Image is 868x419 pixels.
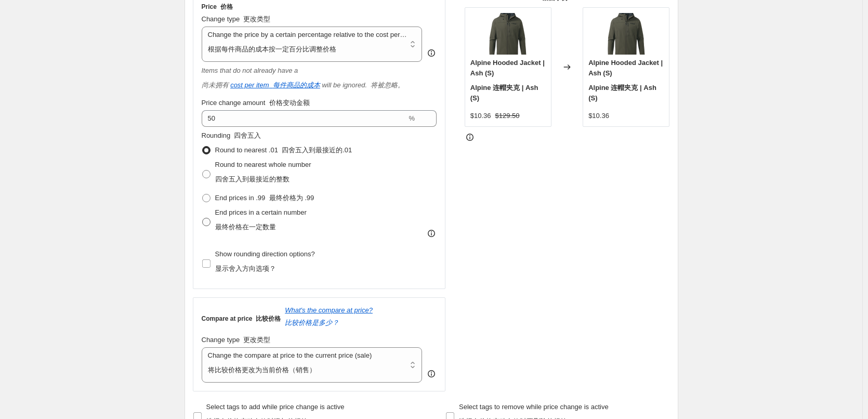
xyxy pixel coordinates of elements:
i: will be ignored. [322,81,404,89]
span: Round to nearest whole number [215,161,311,183]
div: help [426,369,437,379]
span: Alpine Hooded Jacket | Ash (S) [588,59,664,102]
font: 最终价格为 .99 [269,194,314,202]
font: 价格变动金额 [269,99,310,107]
h3: Price [202,3,233,11]
span: Round to nearest .01 [215,146,352,154]
i: Items that do not already have a [202,67,298,89]
div: help [426,48,437,58]
h3: Compare at price [202,315,281,323]
span: Show rounding direction options? [215,250,315,272]
font: Alpine 连帽夹克 | Ash (S) [588,84,656,102]
input: 50 [202,110,407,127]
span: End prices in a certain number [215,208,307,231]
span: Change type [202,15,271,23]
button: What's the compare at price?比较价格是多少？ [285,306,373,332]
font: Alpine 连帽夹克 | Ash (S) [470,84,538,102]
img: 13023-AS-FrontMannequin-AlpineHoodedJacket-2025_80x.png [487,13,529,55]
font: 尚未拥有 [202,81,229,89]
span: Alpine Hooded Jacket | Ash (S) [470,59,546,102]
span: Price change amount [202,99,310,107]
font: 更改类型 [243,336,270,344]
font: 显示舍入方向选项？ [215,265,276,272]
font: 四舍五入到最接近的.01 [282,146,352,154]
div: $10.36 [588,111,609,121]
font: 更改类型 [243,15,270,23]
font: 最终价格在一定数量 [215,223,276,231]
span: Rounding [202,132,261,139]
span: End prices in .99 [215,194,314,202]
div: $10.36 [470,111,491,121]
font: 四舍五入到最接近的整数 [215,175,290,183]
font: 将被忽略。 [371,81,404,89]
span: % [409,114,415,122]
a: cost per item 每件商品的成本 [230,81,320,89]
font: 四舍五入 [234,132,261,139]
font: 比较价格 [256,315,281,322]
font: 每件商品的成本 [273,81,320,89]
span: Change type [202,336,271,344]
i: cost per item [230,81,320,89]
strike: $129.50 [495,111,520,121]
img: 13023-AS-FrontMannequin-AlpineHoodedJacket-2025_80x.png [606,13,647,55]
font: 比较价格是多少？ [285,319,339,326]
i: What's the compare at price? [285,306,373,326]
font: 价格 [220,3,233,10]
